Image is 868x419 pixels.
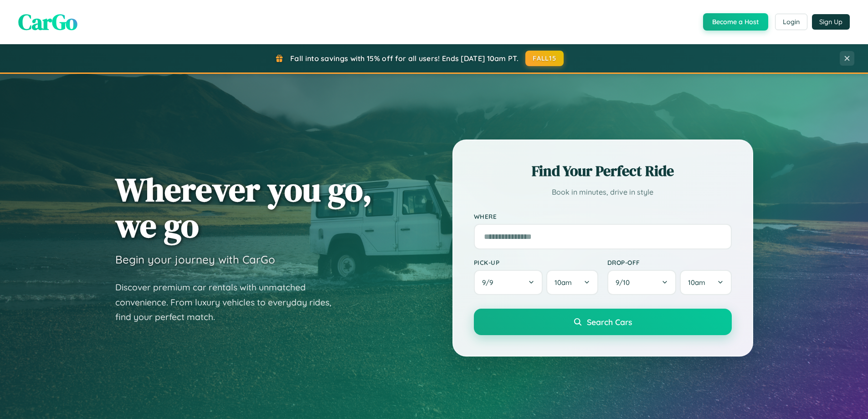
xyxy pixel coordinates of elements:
[703,13,768,31] button: Become a Host
[812,14,850,30] button: Sign Up
[474,161,732,181] h2: Find Your Perfect Ride
[555,278,572,287] span: 10am
[18,7,77,37] span: CarGo
[688,278,705,287] span: 10am
[474,259,598,266] label: Pick-up
[474,212,732,220] label: Where
[607,259,732,266] label: Drop-off
[525,51,564,66] button: FALL15
[587,317,632,327] span: Search Cars
[680,270,731,295] button: 10am
[482,278,498,287] span: 9 / 9
[115,171,372,243] h1: Wherever you go, we go
[474,309,732,335] button: Search Cars
[616,278,634,287] span: 9 / 10
[115,280,343,325] p: Discover premium car rentals with unmatched convenience. From luxury vehicles to everyday rides, ...
[290,54,519,63] span: Fall into savings with 15% off for all users! Ends [DATE] 10am PT.
[546,270,598,295] button: 10am
[115,253,275,266] h3: Begin your journey with CarGo
[775,14,807,30] button: Login
[474,270,543,295] button: 9/9
[607,270,677,295] button: 9/10
[474,186,732,199] p: Book in minutes, drive in style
